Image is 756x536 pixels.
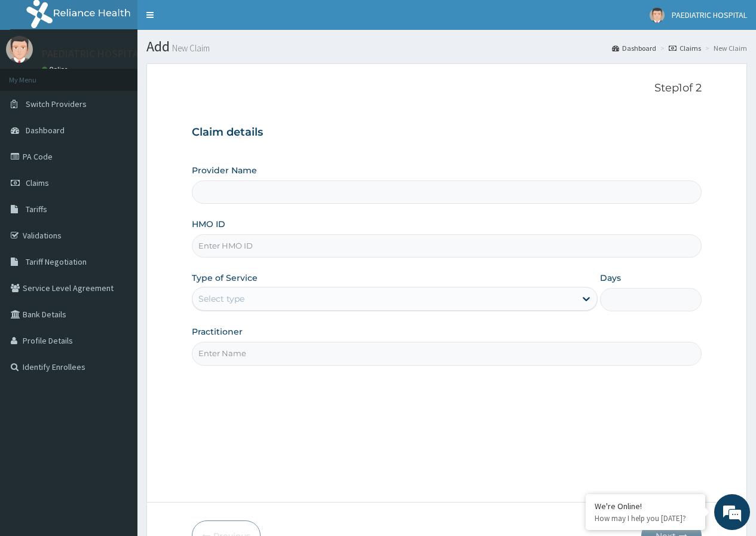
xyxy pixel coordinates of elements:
[600,272,621,284] label: Days
[198,293,244,305] div: Select type
[669,43,701,53] a: Claims
[26,125,65,136] span: Dashboard
[595,513,696,523] p: How may I help you today?
[192,272,258,284] label: Type of Service
[26,99,87,109] span: Switch Providers
[42,65,71,73] a: Online
[612,43,656,53] a: Dashboard
[672,10,747,20] span: PAEDIATRIC HOSPITAL
[42,48,144,59] p: PAEDIATRIC HOSPITAL
[595,501,696,512] div: We're Online!
[6,36,33,63] img: User Image
[26,177,49,188] span: Claims
[170,44,210,53] small: New Claim
[192,164,257,176] label: Provider Name
[192,326,243,338] label: Practitioner
[26,256,87,267] span: Tariff Negotiation
[192,82,702,95] p: Step 1 of 2
[650,8,665,23] img: User Image
[192,218,225,230] label: HMO ID
[702,43,747,53] li: New Claim
[146,39,747,54] h1: Add
[26,204,47,215] span: Tariffs
[192,342,702,365] input: Enter Name
[192,234,702,258] input: Enter HMO ID
[192,126,702,139] h3: Claim details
